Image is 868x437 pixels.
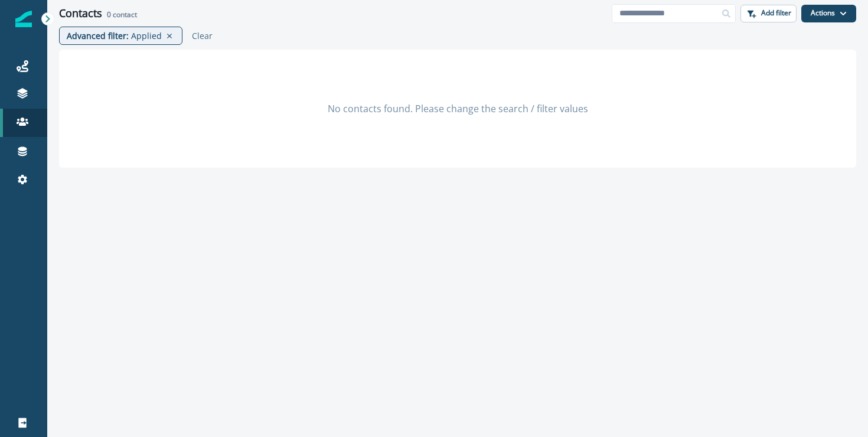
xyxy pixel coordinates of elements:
button: Clear [187,30,213,41]
p: Applied [131,30,162,42]
h1: Contacts [59,7,102,20]
h2: contact [107,11,137,19]
div: Advanced filter: Applied [59,27,182,45]
button: Actions [801,5,856,22]
p: Add filter [761,9,791,17]
p: Clear [192,30,213,41]
span: 0 [107,9,111,19]
div: No contacts found. Please change the search / filter values [59,50,856,168]
p: Advanced filter : [67,30,129,42]
img: Inflection [15,11,32,27]
button: Add filter [740,5,797,22]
